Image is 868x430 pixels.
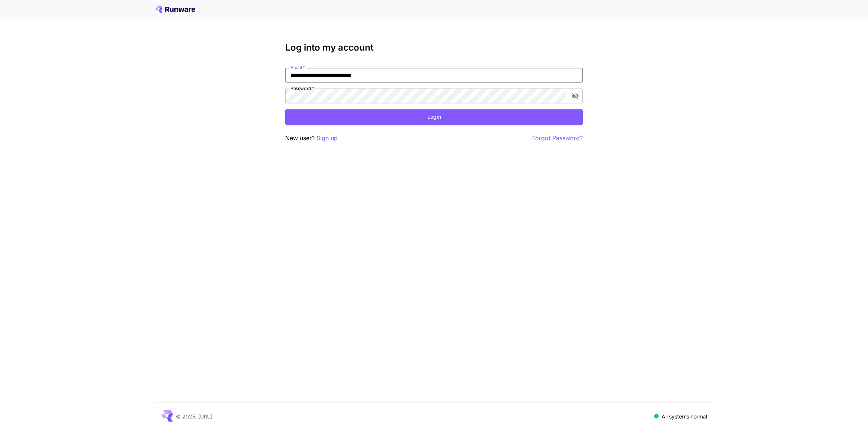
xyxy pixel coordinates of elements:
[662,413,707,420] p: All systems normal
[176,413,212,420] p: © 2025, [URL]
[285,109,583,125] button: Login
[532,134,583,143] button: Forgot Password?
[290,85,314,92] label: Password
[285,42,583,53] h3: Log into my account
[290,64,305,71] label: Email
[285,134,338,143] p: New user?
[569,89,582,103] button: toggle password visibility
[316,134,338,143] button: Sign up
